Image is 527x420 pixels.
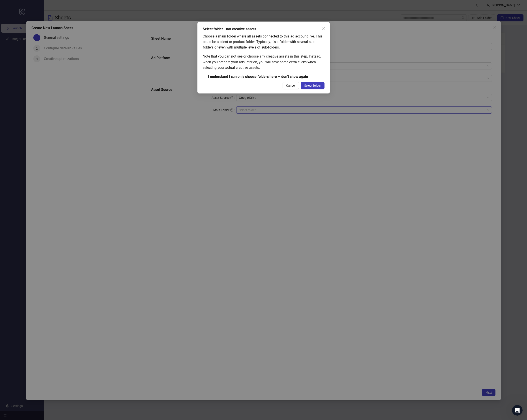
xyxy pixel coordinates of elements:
div: Select folder - not creative assets [203,26,324,32]
span: Cancel [286,84,295,87]
span: I understand I can only choose folders here — don’t show again [206,74,310,79]
div: Choose a main folder where all assets connected to this ad account live. This could be a client o... [203,34,324,50]
button: Close [320,25,327,32]
iframe: Intercom live chat [512,405,523,416]
span: Select folder [304,84,321,87]
button: Select folder [301,82,324,89]
span: close [322,26,325,30]
button: Cancel [283,82,299,89]
div: Note that you can not see or choose any creative assets in this step. Instead, when you prepare y... [203,54,324,70]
